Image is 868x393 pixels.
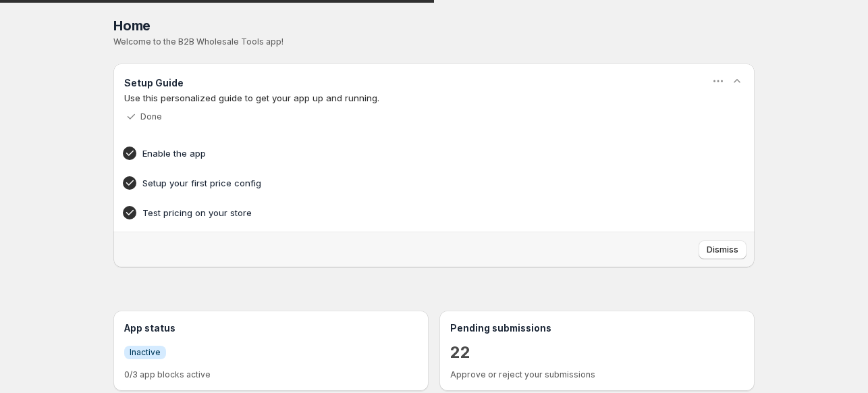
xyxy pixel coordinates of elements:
[450,369,744,380] p: Approve or reject your submissions
[142,176,684,190] h4: Setup your first price config
[450,321,744,335] h3: Pending submissions
[142,206,684,219] h4: Test pricing on your store
[140,111,162,122] p: Done
[124,369,418,380] p: 0/3 app blocks active
[124,321,418,335] h3: App status
[124,76,184,90] h3: Setup Guide
[130,347,161,358] span: Inactive
[707,244,738,255] span: Dismiss
[124,91,744,105] p: Use this personalized guide to get your app up and running.
[113,18,151,34] span: Home
[124,345,166,359] a: InfoInactive
[142,147,684,160] h4: Enable the app
[699,240,747,259] button: Dismiss
[113,36,755,47] p: Welcome to the B2B Wholesale Tools app!
[450,342,470,363] a: 22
